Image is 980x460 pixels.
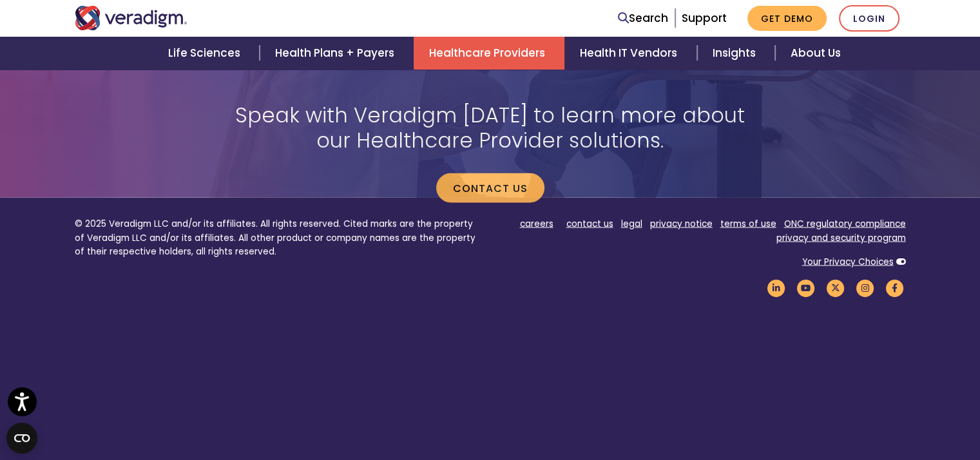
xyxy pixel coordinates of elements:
img: Veradigm logo [75,6,187,30]
a: About Us [775,37,856,70]
a: Veradigm Instagram Link [854,282,876,294]
button: Open CMP widget [6,423,37,454]
a: Life Sciences [153,37,260,70]
a: Health Plans + Payers [260,37,414,70]
a: legal [621,218,642,230]
a: Your Privacy Choices [802,256,894,268]
a: careers [520,218,553,230]
a: Search [618,10,668,27]
a: Veradigm Twitter Link [825,282,847,294]
a: privacy notice [650,218,713,230]
a: Healthcare Providers [414,37,564,70]
a: Veradigm LinkedIn Link [765,282,787,294]
a: Get Demo [747,6,827,31]
p: © 2025 Veradigm LLC and/or its affiliates. All rights reserved. Cited marks are the property of V... [75,217,481,259]
a: Contact us [436,173,544,203]
a: terms of use [720,218,776,230]
h2: Speak with Veradigm [DATE] to learn more about our Healthcare Provider solutions. [216,103,764,153]
a: privacy and security program [776,232,906,244]
a: Health IT Vendors [564,37,697,70]
a: contact us [566,218,613,230]
a: Login [839,5,899,32]
a: ONC regulatory compliance [784,218,906,230]
a: Insights [697,37,775,70]
a: Veradigm Facebook Link [884,282,906,294]
a: Veradigm YouTube Link [795,282,817,294]
a: Support [682,10,727,26]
